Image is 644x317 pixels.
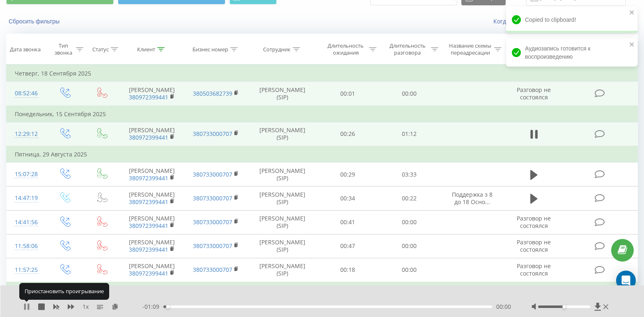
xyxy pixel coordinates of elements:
td: Среда, 27 Августа 2025 [7,282,638,299]
td: Четверг, 18 Сентября 2025 [7,65,638,82]
td: [PERSON_NAME] (SIP) [248,234,317,258]
span: 1 x [83,303,89,311]
a: 380503682739 [193,90,232,97]
td: 00:00 [378,234,440,258]
a: Когда данные могут отличаться от других систем [493,17,638,25]
div: Open Intercom Messenger [616,271,636,290]
td: 00:29 [317,163,378,186]
div: 08:52:46 [15,85,38,101]
button: close [629,41,635,49]
div: Бизнес номер [193,46,228,53]
td: [PERSON_NAME] (SIP) [248,210,317,234]
div: Тип звонка [53,42,73,56]
div: 15:07:28 [15,166,38,182]
td: [PERSON_NAME] (SIP) [248,122,317,146]
a: 380972399441 [129,93,168,101]
td: [PERSON_NAME] [120,122,184,146]
a: 380972399441 [129,133,168,141]
span: Разговор не состоялся [517,214,551,230]
a: 380972399441 [129,174,168,182]
div: Accessibility label [563,305,566,308]
div: Приостановить проигрывание [19,283,109,299]
a: 380733000707 [193,130,232,138]
td: 00:26 [317,122,378,146]
button: Сбросить фильтры [6,18,64,25]
span: Разговор не состоялся [517,86,551,101]
div: Длительность разговора [386,42,429,56]
a: 380972399441 [129,198,168,206]
div: 14:47:19 [15,190,38,206]
a: 380972399441 [129,269,168,277]
div: Клиент [137,46,155,53]
td: Пятница, 29 Августа 2025 [7,146,638,163]
div: 12:29:12 [15,126,38,142]
span: 00:00 [496,303,511,311]
div: Длительность ожидания [324,42,367,56]
td: [PERSON_NAME] (SIP) [248,186,317,210]
div: Сотрудник [263,46,291,53]
a: 380733000707 [193,266,232,273]
button: close [629,9,635,17]
td: Понедельник, 15 Сентября 2025 [7,106,638,122]
a: 380972399441 [129,246,168,253]
td: 03:33 [378,163,440,186]
td: 00:22 [378,186,440,210]
td: [PERSON_NAME] [120,234,184,258]
td: [PERSON_NAME] (SIP) [248,163,317,186]
td: 00:00 [378,82,440,106]
div: Copied to clipboard! [506,7,637,33]
td: 00:00 [378,258,440,282]
div: Название схемы переадресации [448,42,492,56]
td: [PERSON_NAME] (SIP) [248,82,317,106]
td: 00:18 [317,258,378,282]
td: 00:41 [317,210,378,234]
td: 00:01 [317,82,378,106]
span: - 01:09 [142,303,163,311]
div: Статус [92,46,109,53]
span: Разговор не состоялся [517,238,551,253]
a: 380733000707 [193,170,232,178]
a: 380733000707 [193,242,232,250]
div: Дата звонка [10,46,41,53]
td: [PERSON_NAME] [120,82,184,106]
td: 00:34 [317,186,378,210]
span: Разговор не состоялся [517,262,551,277]
div: Accessibility label [166,305,170,308]
div: 14:41:56 [15,214,38,230]
td: [PERSON_NAME] [120,163,184,186]
td: 01:12 [378,122,440,146]
td: [PERSON_NAME] [120,258,184,282]
td: [PERSON_NAME] [120,210,184,234]
a: 380733000707 [193,218,232,226]
div: Аудиозапись готовится к воспроизведению [506,39,637,67]
td: 00:00 [378,210,440,234]
div: 11:58:06 [15,238,38,254]
a: 380733000707 [193,194,232,202]
span: Поддержка з 8 до 18 Осно... [452,191,493,206]
div: 11:57:25 [15,262,38,278]
td: [PERSON_NAME] (SIP) [248,258,317,282]
td: 00:47 [317,234,378,258]
td: [PERSON_NAME] [120,186,184,210]
a: 380972399441 [129,222,168,230]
